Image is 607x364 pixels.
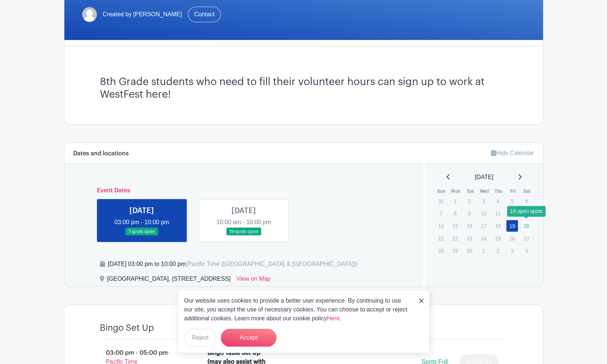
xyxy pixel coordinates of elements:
[463,233,475,244] p: 23
[449,188,463,195] th: Mon
[449,220,461,232] p: 15
[449,195,461,207] p: 1
[520,245,532,256] p: 4
[506,233,518,244] p: 26
[188,7,221,22] a: Contact
[478,245,490,256] p: 1
[506,188,520,195] th: Fri
[491,188,506,195] th: Thu
[506,220,518,232] a: 19
[103,10,182,19] span: Created by [PERSON_NAME]
[82,7,97,22] img: default-ce2991bfa6775e67f084385cd625a349d9dcbb7a52a09fb2fda1e96e2d18dcdb.png
[520,195,532,207] p: 6
[491,150,534,156] a: Hide Calendar
[463,245,475,256] p: 30
[520,233,532,244] p: 27
[520,220,532,232] a: 20
[435,245,447,256] p: 28
[435,220,447,232] p: 14
[108,260,358,269] div: [DATE] 03:00 pm to 10:00 pm
[449,245,461,256] p: 29
[73,150,129,157] h6: Dates and locations
[236,274,270,286] a: View on Map
[435,208,447,219] p: 7
[492,220,504,232] p: 18
[520,188,534,195] th: Sat
[506,208,518,219] p: 12
[419,299,424,303] img: close_button-5f87c8562297e5c2d7936805f587ecaba9071eb48480494691a3f1689db116b3.svg
[507,206,546,216] div: 19 open spots
[463,195,475,207] p: 2
[475,173,493,182] span: [DATE]
[478,220,490,232] p: 17
[492,233,504,244] p: 25
[492,208,504,219] p: 11
[506,245,518,256] p: 3
[477,188,492,195] th: Wed
[449,208,461,219] p: 8
[478,233,490,244] p: 24
[100,76,507,101] h3: 8th Grade students who need to fill their volunteer hours can sign up to work at WestFest here!
[435,233,447,244] p: 21
[327,315,340,321] a: Here
[506,195,518,207] p: 5
[434,188,449,195] th: Sun
[184,296,411,323] p: Our website uses cookies to provide a better user experience. By continuing to use our site, you ...
[463,188,477,195] th: Tue
[221,329,276,347] button: Accept
[186,261,358,267] span: (Pacific Time ([GEOGRAPHIC_DATA] & [GEOGRAPHIC_DATA]))
[492,195,504,207] p: 4
[91,187,397,194] h6: Event Dates
[100,323,154,333] h4: Bingo Set Up
[463,220,475,232] p: 16
[463,208,475,219] p: 9
[107,274,231,286] div: [GEOGRAPHIC_DATA], [STREET_ADDRESS]
[478,208,490,219] p: 10
[492,245,504,256] p: 2
[184,329,216,347] button: Reject
[449,233,461,244] p: 22
[435,195,447,207] p: 31
[478,195,490,207] p: 3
